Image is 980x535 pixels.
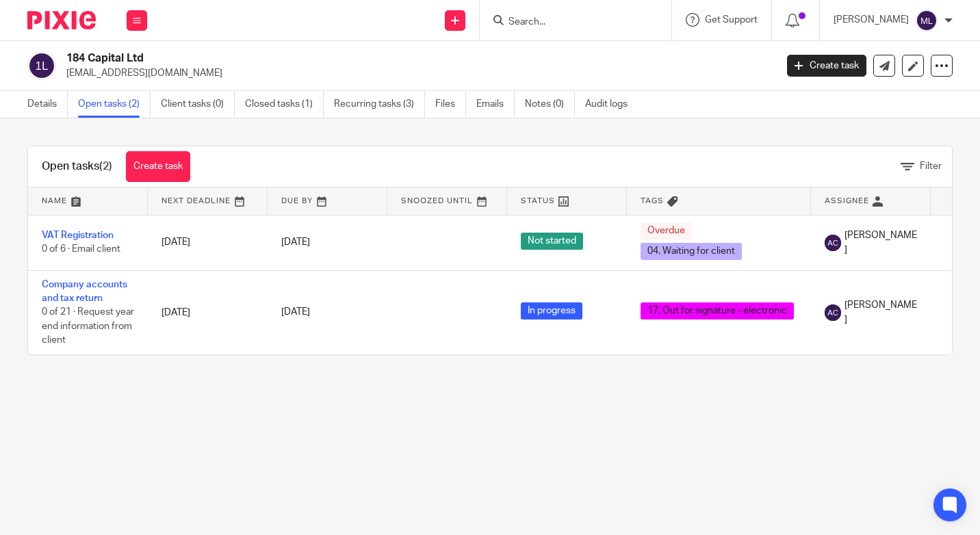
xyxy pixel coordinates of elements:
[521,197,555,205] span: Status
[245,91,324,118] a: Closed tasks (1)
[99,161,112,172] span: (2)
[585,91,638,118] a: Audit logs
[705,15,758,25] span: Get Support
[126,151,190,182] a: Create task
[66,66,766,80] p: [EMAIL_ADDRESS][DOMAIN_NAME]
[787,55,866,77] a: Create task
[42,159,112,174] h1: Open tasks
[42,280,127,303] a: Company accounts and tax return
[281,308,310,317] span: [DATE]
[42,245,120,255] span: 0 of 6 · Email client
[435,91,466,118] a: Files
[825,235,841,251] img: svg%3E
[42,231,114,240] a: VAT Registration
[916,10,938,31] img: svg%3E
[641,302,794,319] span: 17. Out for signature - electronic
[844,229,917,257] span: [PERSON_NAME]
[27,51,56,80] img: svg%3E
[641,222,692,239] span: Overdue
[161,91,235,118] a: Client tasks (0)
[42,307,134,345] span: 0 of 21 · Request year end information from client
[507,16,630,29] input: Search
[66,51,626,66] h2: 184 Capital Ltd
[476,91,515,118] a: Emails
[281,237,310,247] span: [DATE]
[27,91,68,118] a: Details
[521,302,582,319] span: In progress
[525,91,575,118] a: Notes (0)
[148,215,268,270] td: [DATE]
[641,243,742,260] span: 04. Waiting for client
[641,197,664,205] span: Tags
[401,197,473,205] span: Snoozed Until
[844,298,917,326] span: [PERSON_NAME]
[920,161,942,171] span: Filter
[27,11,96,29] img: Pixie
[148,270,268,354] td: [DATE]
[825,304,841,321] img: svg%3E
[834,13,909,27] p: [PERSON_NAME]
[78,91,151,118] a: Open tasks (2)
[521,233,583,250] span: Not started
[334,91,425,118] a: Recurring tasks (3)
